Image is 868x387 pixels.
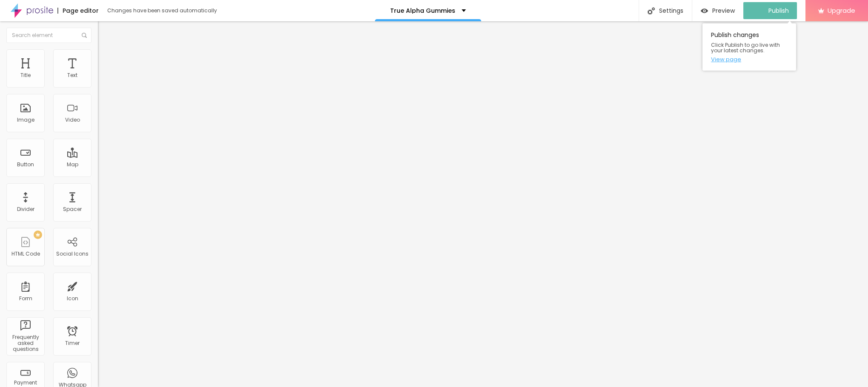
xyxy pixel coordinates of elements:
div: Page editor [57,8,99,14]
div: Timer [65,340,80,346]
span: Preview [712,7,735,14]
img: view-1.svg [701,7,708,14]
div: Image [17,117,34,123]
a: View page [711,57,788,62]
span: Publish [768,7,789,14]
div: Spacer [63,206,82,212]
span: Click Publish to go live with your latest changes. [711,42,788,53]
div: Changes have been saved automatically [107,8,217,13]
div: Frequently asked questions [9,334,42,353]
button: Publish [743,2,797,19]
input: Search element [6,28,91,43]
iframe: Editor [98,21,868,387]
div: Map [67,162,78,168]
img: Icone [648,7,655,14]
div: Video [65,117,80,123]
div: Form [19,296,32,302]
div: Title [20,72,31,78]
p: True Alpha Gummies [390,8,455,14]
div: HTML Code [11,251,40,257]
div: Icon [67,296,78,302]
div: Social Icons [56,251,89,257]
div: Divider [17,206,34,212]
div: Publish changes [702,23,796,71]
button: Preview [692,2,743,19]
div: Text [67,72,77,78]
img: Icone [82,33,87,38]
span: Upgrade [828,7,855,14]
div: Button [17,162,34,168]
